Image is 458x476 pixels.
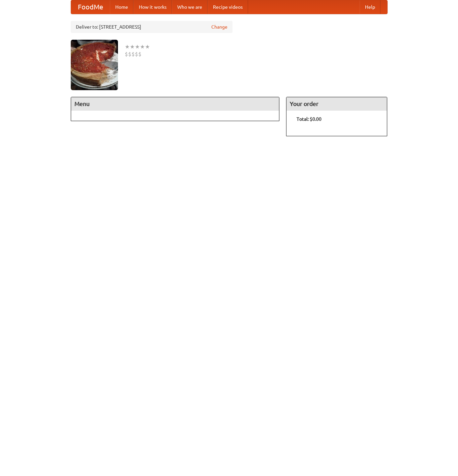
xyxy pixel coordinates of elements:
li: ★ [140,43,145,50]
a: Change [211,24,227,30]
li: ★ [130,43,135,50]
a: Home [110,0,133,14]
h4: Menu [71,97,279,111]
li: ★ [145,43,150,50]
a: Help [360,0,380,14]
a: Recipe videos [208,0,248,14]
h4: Your order [286,97,387,111]
a: FoodMe [71,0,110,14]
li: $ [135,50,138,58]
li: $ [128,50,131,58]
a: How it works [133,0,172,14]
li: $ [125,50,128,58]
li: $ [131,50,135,58]
div: Deliver to: [STREET_ADDRESS] [71,21,233,33]
li: ★ [135,43,140,50]
li: $ [138,50,142,58]
img: angular.jpg [71,40,118,90]
b: Total: $0.00 [297,116,322,122]
li: ★ [125,43,130,50]
a: Who we are [172,0,208,14]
